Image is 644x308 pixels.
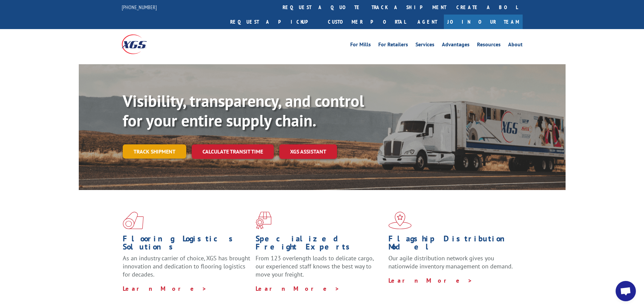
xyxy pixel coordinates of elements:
[415,42,434,49] a: Services
[388,212,412,229] img: xgs-icon-flagship-distribution-model-red
[442,42,470,49] a: Advantages
[225,15,323,29] a: Request a pickup
[256,285,340,292] a: Learn More >
[323,15,411,29] a: Customer Portal
[123,144,186,159] a: Track shipment
[388,254,513,270] span: Our agile distribution network gives you nationwide inventory management on demand.
[122,4,157,10] a: [PHONE_NUMBER]
[192,144,274,159] a: Calculate transit time
[123,285,207,292] a: Learn More >
[388,235,516,254] h1: Flagship Distribution Model
[123,212,144,229] img: xgs-icon-total-supply-chain-intelligence-red
[256,254,383,284] p: From 123 overlength loads to delicate cargo, our experienced staff knows the best way to move you...
[444,15,523,29] a: Join Our Team
[477,42,501,49] a: Resources
[256,212,271,229] img: xgs-icon-focused-on-flooring-red
[279,144,337,159] a: XGS ASSISTANT
[411,15,444,29] a: Agent
[378,42,408,49] a: For Retailers
[123,235,251,254] h1: Flooring Logistics Solutions
[256,235,383,254] h1: Specialized Freight Experts
[123,254,250,278] span: As an industry carrier of choice, XGS has brought innovation and dedication to flooring logistics...
[616,281,636,301] a: Open chat
[388,277,473,284] a: Learn More >
[350,42,371,49] a: For Mills
[123,90,364,131] b: Visibility, transparency, and control for your entire supply chain.
[508,42,523,49] a: About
